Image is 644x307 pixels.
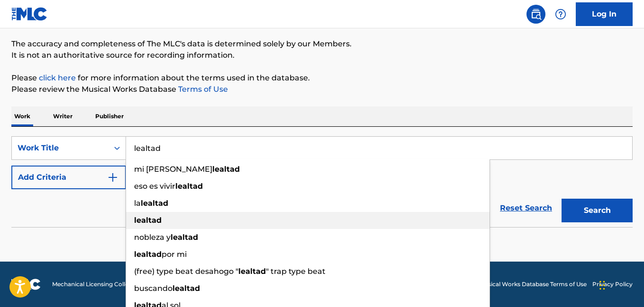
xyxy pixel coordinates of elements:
p: Please for more information about the terms used in the database. [11,72,633,84]
a: Log In [576,2,633,26]
div: Arrastrar [599,271,605,299]
button: Add Criteria [11,166,126,189]
img: 9d2ae6d4665cec9f34b9.svg [107,172,118,183]
a: Reset Search [495,198,557,219]
img: search [530,9,542,20]
span: nobleza y [134,233,171,242]
form: Search Form [11,136,633,227]
div: Widget de chat [597,262,644,307]
span: la [134,199,141,208]
p: Work [11,106,33,126]
span: por mi [162,250,187,259]
span: (free) type beat desahogo " [134,267,238,276]
button: Search [562,199,633,222]
span: mi [PERSON_NAME] [134,165,212,174]
p: Publisher [92,106,127,126]
strong: lealtad [134,216,162,225]
div: Work Title [18,142,103,154]
iframe: Chat Widget [597,262,644,307]
a: Privacy Policy [592,280,633,289]
img: logo [11,279,41,290]
p: Please review the Musical Works Database [11,84,633,95]
strong: lealtad [238,267,266,276]
strong: lealtad [171,233,198,242]
p: Writer [50,106,75,126]
a: Terms of Use [176,85,228,94]
strong: lealtad [175,182,203,191]
p: The accuracy and completeness of The MLC's data is determined solely by our Members. [11,38,633,50]
a: Public Search [526,5,545,24]
span: " trap type beat [266,267,326,276]
strong: lealtad [212,165,240,174]
strong: lealtad [172,284,200,293]
span: Mechanical Licensing Collective © 2025 [52,280,162,289]
span: eso es vivir [134,182,175,191]
a: Musical Works Database Terms of Use [479,280,587,289]
span: buscando [134,284,172,293]
strong: lealtad [134,250,162,259]
img: help [555,9,566,20]
div: Help [551,5,570,24]
p: It is not an authoritative source for recording information. [11,50,633,61]
img: MLC Logo [11,7,48,21]
a: click here [39,73,76,82]
strong: lealtad [141,199,168,208]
